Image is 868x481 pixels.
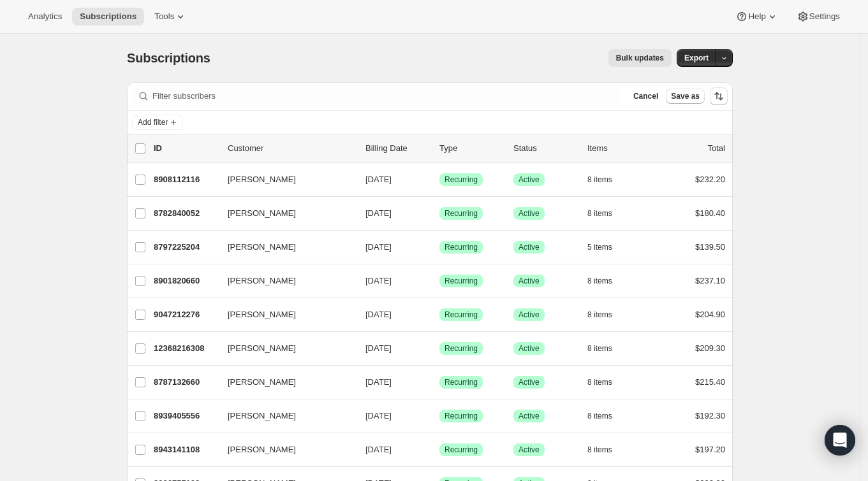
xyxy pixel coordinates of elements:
span: Recurring [445,445,478,455]
button: [PERSON_NAME] [220,305,348,325]
span: [PERSON_NAME] [228,410,296,422]
span: 5 items [587,242,612,252]
span: $180.40 [695,208,725,218]
span: $197.20 [695,445,725,454]
span: 8 items [587,343,612,354]
div: 8901820660[PERSON_NAME][DATE]SuccessRecurringSuccessActive8 items$237.10 [154,272,725,290]
span: 8 items [587,276,612,286]
span: 8 items [587,208,612,219]
span: 8 items [587,445,612,455]
button: [PERSON_NAME] [220,237,348,257]
button: Sort the results [710,87,728,105]
p: 12368216308 [154,342,217,355]
span: [PERSON_NAME] [228,241,296,254]
span: [PERSON_NAME] [228,173,296,186]
span: 8 items [587,411,612,421]
span: [PERSON_NAME] [228,376,296,389]
button: Cancel [628,89,663,104]
span: Recurring [445,175,478,185]
button: 8 items [587,407,626,425]
button: 8 items [587,373,626,391]
button: 8 items [587,306,626,324]
span: Active [519,343,540,354]
span: Recurring [445,276,478,286]
span: Active [519,411,540,421]
span: [DATE] [365,276,392,285]
button: [PERSON_NAME] [220,372,348,392]
button: Subscriptions [72,8,144,25]
button: 8 items [587,205,626,222]
p: Status [513,142,577,155]
div: 8782840052[PERSON_NAME][DATE]SuccessRecurringSuccessActive8 items$180.40 [154,205,725,222]
span: $232.20 [695,175,725,184]
span: Active [519,276,540,286]
p: Customer [228,142,355,155]
span: [DATE] [365,411,392,420]
span: 8 items [587,175,612,185]
p: Total [708,142,725,155]
span: Bulk updates [616,53,664,63]
span: $209.30 [695,343,725,353]
button: [PERSON_NAME] [220,338,348,359]
span: [PERSON_NAME] [228,342,296,355]
span: [DATE] [365,343,392,353]
div: 8787132660[PERSON_NAME][DATE]SuccessRecurringSuccessActive8 items$215.40 [154,373,725,391]
div: IDCustomerBilling DateTypeStatusItemsTotal [154,142,725,155]
p: 9047212276 [154,308,217,321]
span: Subscriptions [127,51,210,65]
span: [PERSON_NAME] [228,443,296,456]
span: $237.10 [695,276,725,285]
p: 8908112116 [154,173,217,186]
button: Tools [147,8,195,25]
span: [DATE] [365,310,392,319]
button: [PERSON_NAME] [220,406,348,426]
div: Items [587,142,651,155]
div: Open Intercom Messenger [825,425,855,456]
button: [PERSON_NAME] [220,271,348,291]
span: $192.30 [695,411,725,420]
span: 8 items [587,377,612,387]
p: 8782840052 [154,207,217,220]
button: [PERSON_NAME] [220,169,348,190]
span: Recurring [445,343,478,354]
button: Settings [789,8,848,25]
div: 9047212276[PERSON_NAME][DATE]SuccessRecurringSuccessActive8 items$204.90 [154,306,725,324]
button: 8 items [587,272,626,290]
p: 8787132660 [154,376,217,389]
button: 8 items [587,340,626,357]
span: Cancel [633,91,658,101]
span: [PERSON_NAME] [228,308,296,321]
button: Export [677,49,716,67]
button: 8 items [587,171,626,189]
p: Billing Date [365,142,429,155]
span: Tools [154,11,174,22]
span: Active [519,445,540,455]
div: 8939405556[PERSON_NAME][DATE]SuccessRecurringSuccessActive8 items$192.30 [154,407,725,425]
span: $204.90 [695,310,725,319]
p: 8939405556 [154,410,217,422]
button: [PERSON_NAME] [220,203,348,224]
span: [PERSON_NAME] [228,207,296,220]
p: 8797225204 [154,241,217,254]
span: Export [684,53,709,63]
span: Settings [809,11,840,22]
div: 8797225204[PERSON_NAME][DATE]SuccessRecurringSuccessActive5 items$139.50 [154,238,725,256]
span: [DATE] [365,377,392,387]
span: Active [519,242,540,252]
span: [PERSON_NAME] [228,275,296,287]
span: Recurring [445,242,478,252]
span: [DATE] [365,175,392,184]
span: Save as [671,91,700,101]
p: ID [154,142,217,155]
span: [DATE] [365,445,392,454]
button: Add filter [132,115,183,130]
span: [DATE] [365,242,392,252]
p: 8901820660 [154,275,217,287]
div: Type [439,142,503,155]
span: $215.40 [695,377,725,387]
span: Active [519,208,540,219]
span: Recurring [445,411,478,421]
span: Help [748,11,765,22]
div: 8908112116[PERSON_NAME][DATE]SuccessRecurringSuccessActive8 items$232.20 [154,171,725,189]
button: 8 items [587,441,626,459]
